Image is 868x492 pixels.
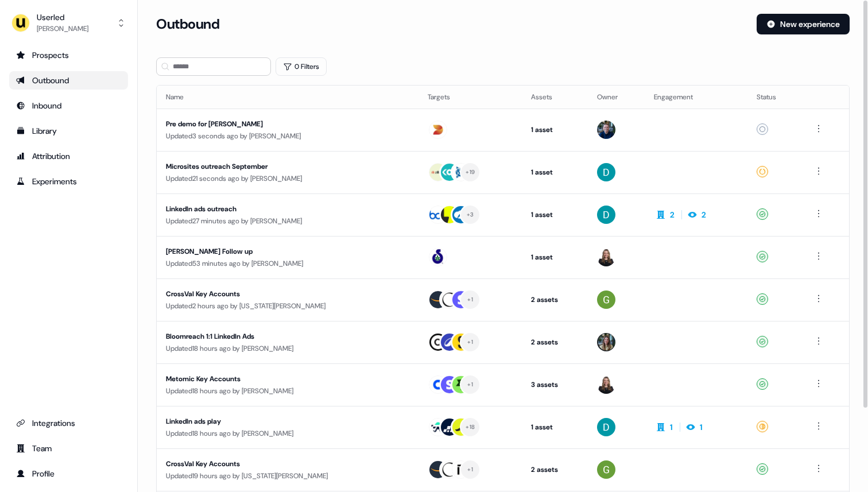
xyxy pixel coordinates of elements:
[588,86,645,109] th: Owner
[276,57,327,76] button: 0 Filters
[16,468,121,479] div: Profile
[16,176,121,187] div: Experiments
[166,118,383,130] div: Pre demo for [PERSON_NAME]
[9,464,128,483] a: Go to profile
[166,470,409,482] div: Updated 19 hours ago by [US_STATE][PERSON_NAME]
[702,209,706,220] div: 2
[467,464,473,475] div: + 1
[166,258,409,269] div: Updated 53 minutes ago by [PERSON_NAME]
[166,130,409,142] div: Updated 3 seconds ago by [PERSON_NAME]
[157,86,418,109] th: Name
[700,421,703,433] div: 1
[531,294,579,305] div: 2 assets
[37,11,88,23] div: Userled
[531,209,579,220] div: 1 asset
[531,166,579,178] div: 1 asset
[466,422,475,432] div: + 18
[166,161,383,172] div: Microsites outreach September
[9,96,128,115] a: Go to Inbound
[531,379,579,390] div: 3 assets
[9,46,128,64] a: Go to prospects
[16,417,121,429] div: Integrations
[670,209,675,220] div: 2
[597,460,615,479] img: Georgia
[9,414,128,432] a: Go to integrations
[166,173,409,184] div: Updated 21 seconds ago by [PERSON_NAME]
[467,210,474,220] div: + 3
[597,248,615,266] img: Geneviève
[747,86,803,109] th: Status
[16,100,121,111] div: Inbound
[16,443,121,454] div: Team
[166,458,383,470] div: CrossVal Key Accounts
[531,421,579,433] div: 1 asset
[9,122,128,140] a: Go to templates
[531,336,579,348] div: 2 assets
[9,439,128,458] a: Go to team
[166,203,383,215] div: LinkedIn ads outreach
[9,9,128,37] button: Userled[PERSON_NAME]
[531,124,579,135] div: 1 asset
[645,86,747,109] th: Engagement
[166,246,383,257] div: [PERSON_NAME] Follow up
[166,416,383,427] div: LinkedIn ads play
[16,75,121,86] div: Outbound
[166,428,409,439] div: Updated 18 hours ago by [PERSON_NAME]
[418,86,522,109] th: Targets
[166,331,383,342] div: Bloomreach 1:1 LinkedIn Ads
[156,16,219,33] h3: Outbound
[670,421,673,433] div: 1
[9,172,128,191] a: Go to experiments
[16,150,121,162] div: Attribution
[531,464,579,475] div: 2 assets
[757,14,850,34] button: New experience
[37,23,88,34] div: [PERSON_NAME]
[467,295,473,305] div: + 1
[166,300,409,312] div: Updated 2 hours ago by [US_STATE][PERSON_NAME]
[166,373,383,385] div: Metomic Key Accounts
[522,86,588,109] th: Assets
[467,337,473,347] div: + 1
[531,251,579,263] div: 1 asset
[166,288,383,300] div: CrossVal Key Accounts
[16,49,121,61] div: Prospects
[597,418,615,436] img: David
[166,215,409,227] div: Updated 27 minutes ago by [PERSON_NAME]
[597,375,615,394] img: Geneviève
[166,385,409,397] div: Updated 18 hours ago by [PERSON_NAME]
[597,206,615,224] img: David
[16,125,121,137] div: Library
[9,71,128,90] a: Go to outbound experience
[597,163,615,181] img: David
[466,167,475,177] div: + 19
[467,379,473,390] div: + 1
[9,147,128,165] a: Go to attribution
[166,343,409,354] div: Updated 18 hours ago by [PERSON_NAME]
[597,290,615,309] img: Georgia
[597,333,615,351] img: Charlotte
[597,121,615,139] img: James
